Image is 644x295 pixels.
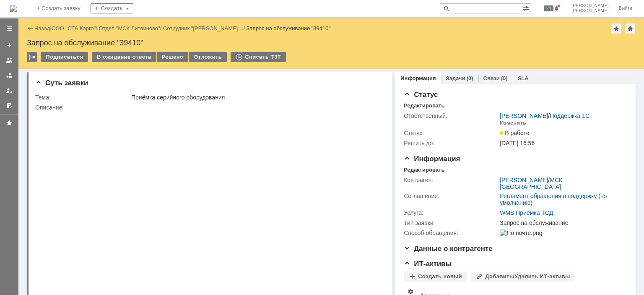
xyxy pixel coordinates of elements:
div: Приёмка серийного оборудования [131,94,380,101]
a: ООО "СТА Карго" [52,25,96,31]
div: Способ обращения: [404,230,498,236]
span: 24 [544,5,553,11]
span: [DATE] 16:56 [500,140,535,146]
a: SLA [518,75,529,81]
a: Регламент обращения в поддержку (по умолчанию) [500,193,607,206]
div: | [50,25,51,31]
a: Назад [34,25,50,31]
div: Создать [91,3,133,13]
img: logo [10,5,17,12]
div: Добавить в избранное [611,23,621,34]
span: Информация [404,155,460,163]
span: [PERSON_NAME] [571,3,609,8]
div: / [163,25,247,31]
div: / [500,112,589,119]
div: Решить до: [404,140,498,146]
div: Изменить [500,120,526,126]
div: Запрос на обслуживание "39410" [247,25,331,31]
div: / [52,25,99,31]
div: Контрагент: [404,177,498,183]
a: Заявки на командах [3,54,16,67]
div: Редактировать [404,167,444,173]
a: Заявки в моей ответственности [3,69,16,82]
a: WMS Приёмка ТСД [500,209,553,216]
a: Отдел "МСК Литвиново" [99,25,160,31]
div: Тип заявки: [404,219,498,226]
a: [PERSON_NAME] [500,112,548,119]
div: (0) [501,75,508,81]
span: Статус [404,91,438,99]
div: Тема: [35,94,130,101]
a: Мои заявки [3,84,16,97]
a: Мои согласования [3,99,16,112]
div: Ответственный: [404,112,498,119]
div: Работа с массовостью [27,52,37,62]
div: (0) [467,75,473,81]
div: Сделать домашней страницей [625,23,635,34]
div: Соглашение: [404,193,498,199]
div: Запрос на обслуживание "39410" [27,39,636,47]
span: В работе [500,130,529,136]
a: Информация [400,75,436,81]
span: [PERSON_NAME] [571,8,609,13]
img: По почте.png [500,230,542,236]
a: МСК [GEOGRAPHIC_DATA] [500,177,562,190]
div: Запрос на обслуживание [500,219,623,226]
span: ИТ-активы [404,260,452,268]
div: Редактировать [404,102,444,109]
div: Статус: [404,130,498,136]
div: / [500,177,623,190]
span: Суть заявки [35,79,88,87]
div: Услуга: [404,209,498,216]
a: Создать заявку [3,39,16,52]
a: Задачи [446,75,465,81]
span: Расширенный поиск [522,4,531,12]
a: Перейти на домашнюю страницу [10,5,17,12]
a: Связи [483,75,500,81]
a: [PERSON_NAME] [500,177,548,183]
span: Настройки [407,288,414,295]
div: Описание: [35,104,382,111]
a: Поддержка 1С [550,112,589,119]
a: Сотрудник "[PERSON_NAME]… [163,25,243,31]
span: Данные о контрагенте [404,245,493,253]
div: / [99,25,163,31]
